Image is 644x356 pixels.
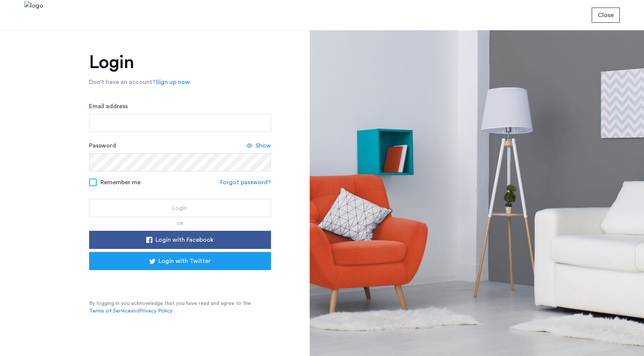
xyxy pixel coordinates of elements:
span: Login with Facebook [155,235,213,244]
button: button [592,8,620,23]
a: Privacy Policy [139,307,172,315]
span: Login with Twitter [158,257,211,266]
button: button [89,231,271,249]
label: Password [89,141,116,150]
img: logo [24,1,43,30]
h1: Login [89,53,271,72]
span: or [177,221,183,226]
label: Email address [89,102,128,111]
span: Close [598,11,614,20]
span: Don’t have an account? [89,79,156,85]
button: button [89,199,271,217]
span: Login [172,204,188,213]
button: button [89,252,271,270]
span: Remember me [100,178,141,187]
a: Terms of Service [89,307,131,315]
a: Forgot password? [220,178,271,187]
a: Sign up now [156,78,190,87]
span: Show [255,141,271,150]
p: By logging in you acknowledge that you have read and agree to the and . [89,300,271,315]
